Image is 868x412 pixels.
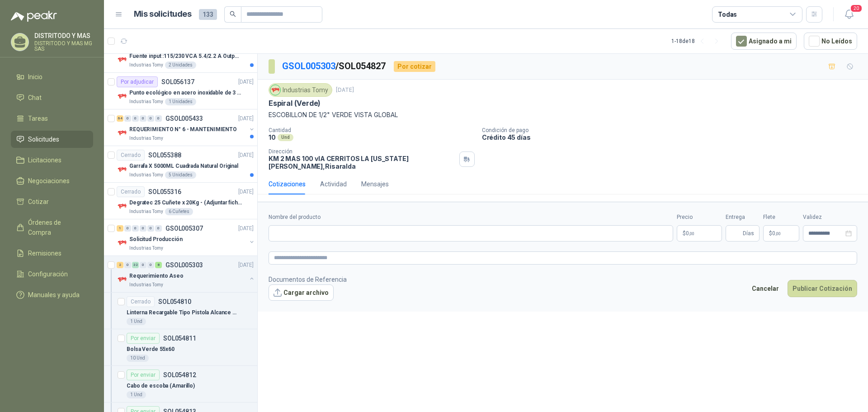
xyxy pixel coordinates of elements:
[850,4,863,13] span: 20
[127,318,146,325] div: 1 Und
[11,68,93,85] a: Inicio
[165,171,196,179] div: 5 Unidades
[772,231,781,236] span: 0
[132,115,139,122] div: 0
[269,110,857,120] p: ESCOBILLON DE 1/2" VERDE VISTA GLOBAL
[11,131,93,148] a: Solicitudes
[129,62,163,69] p: Industrias Tomy
[117,128,127,138] img: Company Logo
[140,262,146,268] div: 0
[28,93,42,103] span: Chat
[147,225,154,232] div: 0
[104,366,257,403] a: Por enviarSOL054812Cabo de escoba (Amarillo)1 Und
[803,213,857,222] label: Validez
[11,110,93,127] a: Tareas
[269,127,475,133] p: Cantidad
[28,269,68,279] span: Configuración
[731,33,797,50] button: Asignado a mi
[238,151,254,160] p: [DATE]
[165,115,203,122] p: GSOL005433
[689,231,694,236] span: ,00
[165,262,203,268] p: GSOL005303
[165,225,203,232] p: GSOL005307
[320,179,347,189] div: Actividad
[129,52,242,61] p: Fuente input :115/230 VCA 5.4/2.2 A Output: 24 VDC 10 A 47-63 Hz
[11,89,93,106] a: Chat
[129,171,163,179] p: Industrias Tomy
[163,372,196,378] p: SOL054812
[155,225,162,232] div: 0
[129,199,242,207] p: Degratec 25 Cuñete x 20Kg - (Adjuntar ficha técnica)
[127,391,146,398] div: 1 Und
[11,152,93,169] a: Licitaciones
[28,176,70,186] span: Negociaciones
[788,280,857,297] button: Publicar Cotización
[147,115,154,122] div: 0
[165,62,196,69] div: 2 Unidades
[11,11,57,22] img: Logo peakr
[117,113,255,142] a: 64 0 0 0 0 0 GSOL005433[DATE] Company LogoREQUERIMIENTO N° 6 - MANTENIMIENTOIndustrias Tomy
[104,146,257,183] a: CerradoSOL055388[DATE] Company LogoGarrafa X 5000ML Cuadrada Natural OriginalIndustrias Tomy5 Uni...
[28,218,85,237] span: Órdenes de Compra
[28,155,61,165] span: Licitaciones
[132,262,139,268] div: 32
[269,155,456,170] p: KM 2 MAS 100 vIA CERRITOS LA [US_STATE] [PERSON_NAME] , Risaralda
[127,345,175,354] p: Bolsa Verde 55x60
[11,286,93,303] a: Manuales y ayuda
[718,9,737,19] div: Todas
[129,135,163,142] p: Industrias Tomy
[147,262,154,268] div: 0
[134,8,192,21] h1: Mis solicitudes
[775,231,781,236] span: ,00
[117,237,127,248] img: Company Logo
[34,33,93,39] p: DISTRITODO Y MAS
[104,293,257,329] a: CerradoSOL054810Linterna Recargable Tipo Pistola Alcance 100M Vta - LUZ FRIA1 Und
[747,280,784,297] button: Cancelar
[269,275,347,284] p: Documentos de Referencia
[238,188,254,196] p: [DATE]
[482,133,864,141] p: Crédito 45 días
[269,213,673,222] label: Nombre del producto
[238,114,254,123] p: [DATE]
[124,262,131,268] div: 0
[269,83,332,97] div: Industrias Tomy
[763,213,799,222] label: Flete
[11,172,93,189] a: Negociaciones
[336,86,354,95] p: [DATE]
[117,274,127,285] img: Company Logo
[129,208,163,215] p: Industrias Tomy
[127,355,149,362] div: 10 Und
[841,6,857,23] button: 20
[117,260,255,289] a: 2 0 32 0 0 8 GSOL005303[DATE] Company LogoRequerimiento AseoIndustrias Tomy
[140,115,146,122] div: 0
[104,183,257,219] a: CerradoSOL055316[DATE] Company LogoDegratec 25 Cuñete x 20Kg - (Adjuntar ficha técnica)Industrias...
[804,33,857,50] button: No Leídos
[28,114,48,123] span: Tareas
[129,272,184,280] p: Requerimiento Aseo
[129,125,237,134] p: REQUERIMIENTO N° 6 - MANTENIMIENTO
[671,34,724,48] div: 1 - 18 de 18
[34,41,93,52] p: DISTRITODO Y MAS MG SAS
[129,89,242,97] p: Punto ecológico en acero inoxidable de 3 puestos, con capacidad para 121L cada división.
[117,223,255,252] a: 1 0 0 0 0 0 GSOL005307[DATE] Company LogoSolicitud ProducciónIndustrias Tomy
[127,308,239,317] p: Linterna Recargable Tipo Pistola Alcance 100M Vta - LUZ FRIA
[117,225,123,232] div: 1
[11,265,93,283] a: Configuración
[127,296,155,307] div: Cerrado
[686,231,694,236] span: 0
[28,290,80,300] span: Manuales y ayuda
[117,262,123,268] div: 2
[163,335,196,341] p: SOL054811
[140,225,146,232] div: 0
[11,245,93,262] a: Remisiones
[269,99,321,108] p: Espiral (Verde)
[117,76,158,87] div: Por adjudicar
[155,115,162,122] div: 0
[129,98,163,105] p: Industrias Tomy
[117,186,145,197] div: Cerrado
[28,72,42,82] span: Inicio
[769,231,772,236] span: $
[129,281,163,289] p: Industrias Tomy
[726,213,759,222] label: Entrega
[270,85,280,95] img: Company Logo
